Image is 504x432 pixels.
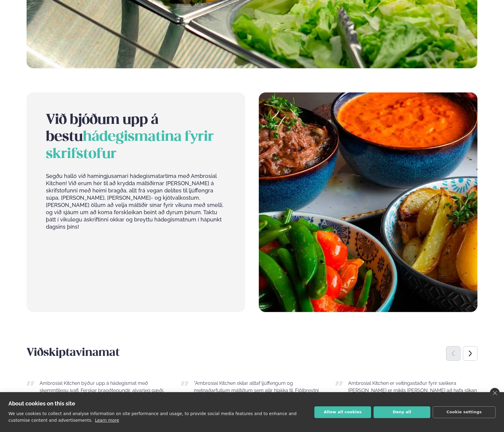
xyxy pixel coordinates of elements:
p: Segðu halló við hamingjusamari hádegismatartíma með Ambrosial Kitchen! Við erum hér til að krydda... [46,172,226,231]
h2: Við bjóðum upp á bestu [46,112,226,163]
span: "Ambrosial Kitchen skilar alltaf ljúffengum og metnaðarfullum máltíðum sem allir hlakka til. Fjöl... [194,380,322,430]
strong: About cookies on this site [8,400,75,407]
a: close [490,388,500,398]
p: We use cookies to collect and analyse information on site performance and usage, to provide socia... [8,411,297,423]
button: Allow all cookies [314,406,371,418]
button: Deny all [374,406,430,418]
img: image alt [259,92,477,312]
span: Viðskiptavinamat [27,348,120,358]
span: Ambrosial Kitchen býður upp á hádegismat með skemmtilegu ívafi. Ferskar bragðtegundir, alvarleg g... [40,380,164,415]
div: Previous slide [446,346,461,361]
button: Cookie settings [433,406,496,418]
div: Next slide [463,346,477,361]
a: Learn more [95,418,119,423]
span: hádegismatina fyrir skrifstofur [46,131,214,161]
